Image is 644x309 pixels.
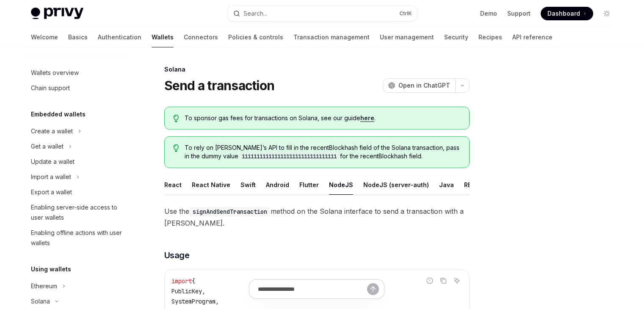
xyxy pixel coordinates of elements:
button: Toggle Solana section [24,294,133,309]
a: Recipes [478,27,502,47]
div: Import a wallet [31,172,71,182]
a: Chain support [24,80,133,96]
button: Report incorrect code [424,275,435,286]
img: light logo [31,8,83,19]
span: import [171,277,192,285]
code: signAndSendTransaction [189,207,271,216]
button: Toggle Create a wallet section [24,124,133,139]
span: Use the method on the Solana interface to send a transaction with a [PERSON_NAME]. [164,205,470,229]
code: 11111111111111111111111111111111 [238,152,340,161]
div: Update a wallet [31,157,75,167]
div: Get a wallet [31,141,64,152]
button: React Native [192,175,230,195]
button: Flutter [299,175,319,195]
a: Authentication [98,27,141,47]
a: Enabling server-side access to user wallets [24,200,133,225]
div: Chain support [31,83,70,93]
button: Swift [240,175,256,195]
button: React [164,175,182,195]
a: Policies & controls [228,27,283,47]
span: { [192,277,195,285]
span: To sponsor gas fees for transactions on Solana, see our guide . [185,114,460,122]
a: Dashboard [541,7,593,20]
a: Wallets [152,27,174,47]
button: Open search [227,6,417,21]
div: Search... [243,8,267,19]
button: Toggle Import a wallet section [24,169,133,185]
a: User management [380,27,434,47]
button: REST API [464,175,491,195]
div: Solana [31,296,50,306]
div: Ethereum [31,281,57,291]
button: Toggle dark mode [600,7,614,20]
a: Support [507,9,531,18]
a: Export a wallet [24,185,133,200]
h1: Send a transaction [164,78,275,93]
h5: Using wallets [31,264,71,274]
a: Transaction management [293,27,370,47]
svg: Tip [173,115,179,122]
span: Usage [164,249,190,261]
div: Export a wallet [31,187,72,197]
div: Enabling offline actions with user wallets [31,228,127,248]
button: Copy the contents from the code block [438,275,449,286]
span: Ctrl K [399,10,412,17]
div: Enabling server-side access to user wallets [31,202,127,223]
button: NodeJS (server-auth) [363,175,429,195]
h5: Embedded wallets [31,109,86,119]
a: Basics [68,27,88,47]
span: Open in ChatGPT [398,81,450,90]
button: Ask AI [451,275,462,286]
button: NodeJS [329,175,353,195]
span: To rely on [PERSON_NAME]’s API to fill in the recentBlockhash field of the Solana transaction, pa... [185,143,460,161]
a: Enabling offline actions with user wallets [24,225,133,251]
button: Toggle Get a wallet section [24,139,133,154]
div: Wallets overview [31,68,79,78]
a: Update a wallet [24,154,133,169]
span: Dashboard [547,9,580,18]
a: Demo [480,9,497,18]
button: Open in ChatGPT [383,78,455,93]
button: Toggle Ethereum section [24,279,133,294]
div: Create a wallet [31,126,73,136]
a: Wallets overview [24,65,133,80]
button: Send message [367,283,379,295]
a: Security [444,27,468,47]
div: Solana [164,65,470,74]
button: Android [266,175,289,195]
button: Java [439,175,454,195]
a: Connectors [184,27,218,47]
a: here [360,114,374,122]
input: Ask a question... [258,280,367,298]
svg: Tip [173,144,179,152]
a: API reference [512,27,553,47]
a: Welcome [31,27,58,47]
